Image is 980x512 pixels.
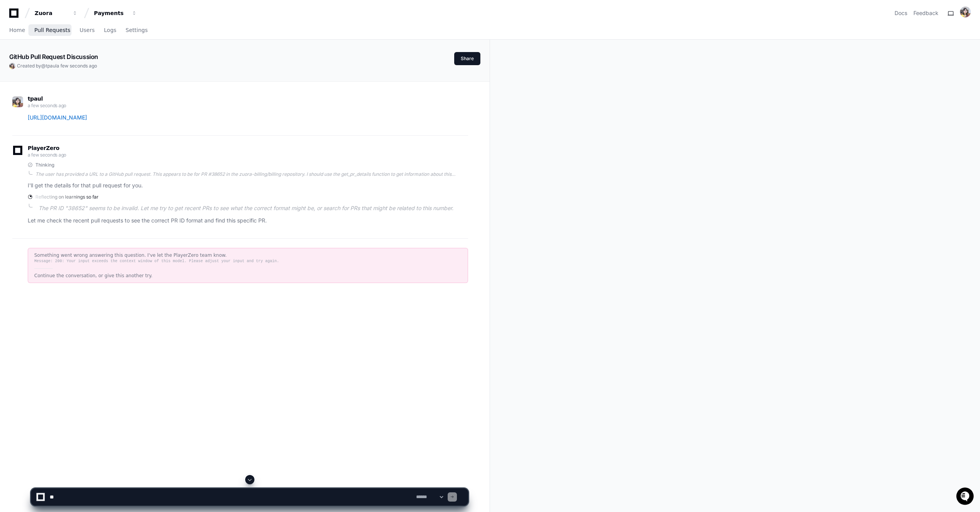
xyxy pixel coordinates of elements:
[94,9,127,17] div: Payments
[34,22,70,39] a: Pull Requests
[91,6,140,20] button: Payments
[34,28,70,32] span: Pull Requests
[34,258,462,264] div: Message: 200: Your input exceeds the context window of this model. Please adjust your input and t...
[913,9,938,17] button: Feedback
[125,28,147,32] span: Settings
[28,152,66,158] span: a few seconds ago
[34,273,462,279] div: Continue the conversation, or give this another try.
[46,63,57,69] span: tpaul
[960,7,971,17] img: ACg8ocJp4l0LCSiC5MWlEh794OtQNs1DKYp4otTGwJyAKUZvwXkNnmc=s96-c
[955,487,976,507] iframe: Open customer support
[35,162,54,168] span: Thinking
[131,60,140,69] button: Start new chat
[26,57,126,65] div: Start new chat
[54,81,93,87] a: Powered byPylon
[38,204,468,213] p: The PR ID "38652" seems to be invalid. Let me try to get recent PRs to see what the correct forma...
[28,216,468,225] p: Let me check the recent pull requests to see the correct PR ID format and find this specific PR.
[8,31,140,43] div: Welcome
[28,146,59,150] span: PlayerZero
[32,6,81,20] button: Zuora
[8,8,23,23] img: PlayerZero
[77,81,93,87] span: Pylon
[26,65,100,71] div: We're offline, we'll be back soon
[28,181,468,190] p: I'll get the details for that pull request for you.
[35,171,468,177] div: The user has provided a URL to a GitHub pull request. This appears to be for PR #38652 in the zuo...
[80,28,95,32] span: Users
[104,22,116,39] a: Logs
[80,22,95,39] a: Users
[895,9,907,17] a: Docs
[35,194,99,200] span: Reflecting on learnings so far
[41,63,46,69] span: @
[12,96,23,107] img: ACg8ocJp4l0LCSiC5MWlEh794OtQNs1DKYp4otTGwJyAKUZvwXkNnmc=s96-c
[28,103,66,108] span: a few seconds ago
[28,114,87,121] a: [URL][DOMAIN_NAME]
[8,57,22,71] img: 1736555170064-99ba0984-63c1-480f-8ee9-699278ef63ed
[125,22,147,39] a: Settings
[104,28,116,32] span: Logs
[17,63,97,69] span: Created by
[9,63,15,69] img: ACg8ocJp4l0LCSiC5MWlEh794OtQNs1DKYp4otTGwJyAKUZvwXkNnmc=s96-c
[57,63,97,69] span: a few seconds ago
[35,9,68,17] div: Zuora
[9,53,98,61] app-text-character-animate: GitHub Pull Request Discussion
[34,252,462,258] div: Something went wrong answering this question. I've let the PlayerZero team know.
[9,28,25,32] span: Home
[28,96,43,102] span: tpaul
[9,22,25,39] a: Home
[454,52,480,65] button: Share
